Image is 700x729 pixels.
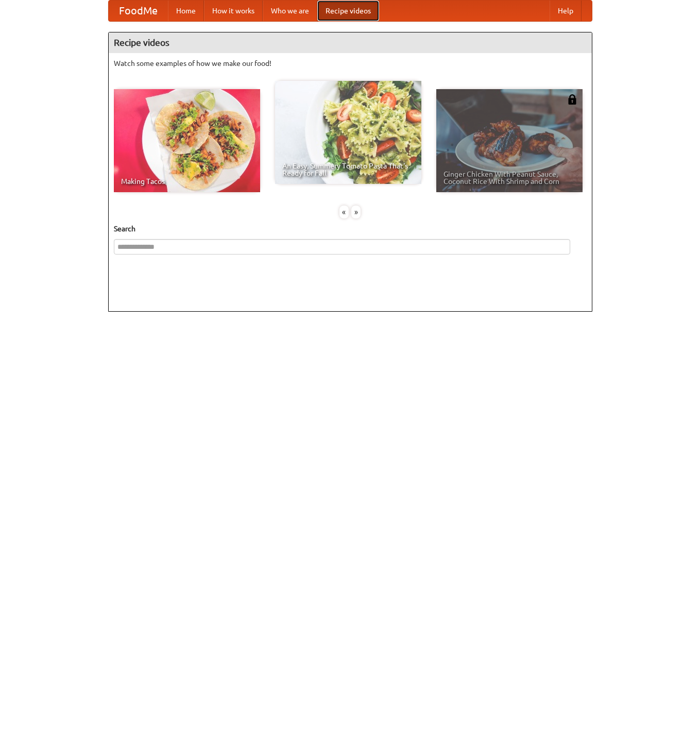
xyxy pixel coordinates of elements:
a: Who we are [263,1,317,21]
img: 483408.png [567,94,577,105]
span: Making Tacos [121,178,253,185]
h4: Recipe videos [109,32,592,53]
a: Making Tacos [114,89,260,192]
a: Recipe videos [317,1,379,21]
a: An Easy, Summery Tomato Pasta That's Ready for Fall [275,81,421,184]
a: Home [168,1,204,21]
h5: Search [114,224,587,234]
a: FoodMe [109,1,168,21]
div: « [339,206,349,218]
a: Help [550,1,582,21]
div: » [351,206,361,218]
span: An Easy, Summery Tomato Pasta That's Ready for Fall [282,162,414,177]
a: How it works [204,1,263,21]
p: Watch some examples of how we make our food! [114,58,587,69]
